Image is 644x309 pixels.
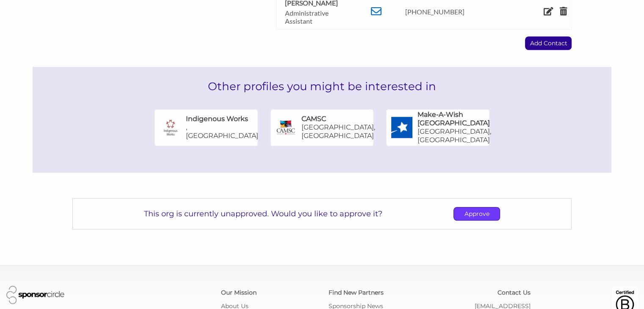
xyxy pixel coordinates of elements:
[417,110,491,127] h6: Make-A-Wish [GEOGRAPHIC_DATA]
[160,117,181,138] img: Indigenous Works Logo
[301,115,326,123] h6: CAMSC
[396,8,474,16] p: [PHONE_NUMBER]
[186,115,248,123] h6: Indigenous Works
[6,286,64,304] img: Sponsor Circle Logo
[221,289,257,296] a: Our Mission
[301,123,375,140] p: [GEOGRAPHIC_DATA], [GEOGRAPHIC_DATA]
[454,207,500,220] p: Approve
[186,123,258,140] p: , [GEOGRAPHIC_DATA]
[417,127,491,144] p: [GEOGRAPHIC_DATA], [GEOGRAPHIC_DATA]
[391,117,412,138] img: Make-A-Wish Canada Logo
[276,117,297,138] img: CAMSC Logo
[525,37,571,50] p: Add Contact
[285,9,357,25] p: Administrative Assistant
[498,289,531,296] a: Contact Us
[144,209,382,218] p: This org is currently unapproved. Would you like to approve it?
[33,67,611,106] h2: Other profiles you might be interested in
[329,289,384,296] a: Find New Partners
